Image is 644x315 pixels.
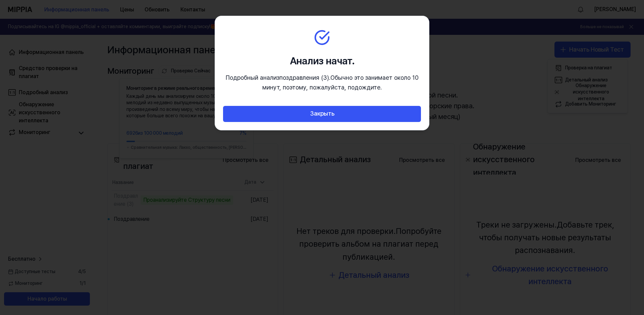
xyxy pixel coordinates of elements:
ya-tr-span: . [329,74,330,81]
button: Закрыть [223,106,421,122]
ya-tr-span: поздравления (3) [279,74,329,81]
ya-tr-span: Закрыть [310,109,334,119]
ya-tr-span: Анализ начат. [290,55,355,67]
ya-tr-span: Подробный анализ [226,74,279,81]
ya-tr-span: Обычно это занимает около 10 минут, поэтому, пожалуйста, подождите. [262,74,419,91]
